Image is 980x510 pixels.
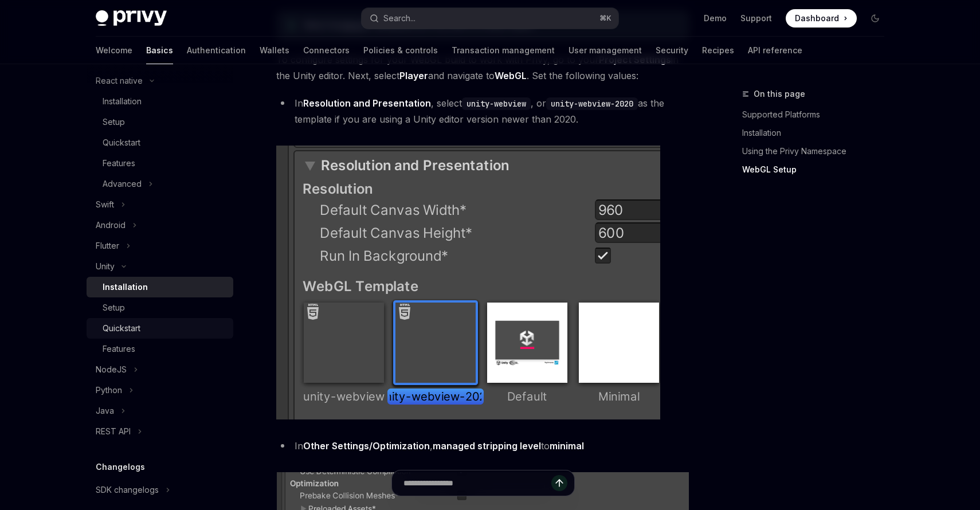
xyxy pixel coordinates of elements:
[276,52,689,84] span: To configure settings for your WebGL build to work with Privy, go to your in the Unity editor. Ne...
[754,87,805,101] span: On this page
[383,11,415,25] div: Search...
[399,70,428,81] strong: Player
[96,198,114,211] div: Swift
[303,37,350,64] a: Connectors
[742,124,893,142] a: Installation
[87,112,233,132] a: Setup
[786,9,857,28] a: Dashboard
[87,153,233,174] a: Features
[795,13,839,24] span: Dashboard
[96,260,115,273] div: Unity
[452,37,555,64] a: Transaction management
[546,97,638,110] code: unity-webview-2020
[87,277,233,297] a: Installation
[103,321,140,335] div: Quickstart
[187,37,246,64] a: Authentication
[495,70,527,81] strong: WebGL
[96,218,126,232] div: Android
[276,146,660,419] img: webview-template
[103,177,142,191] div: Advanced
[742,160,893,179] a: WebGL Setup
[103,342,135,356] div: Features
[866,9,884,28] button: Toggle dark mode
[742,142,893,160] a: Using the Privy Namespace
[363,37,438,64] a: Policies & controls
[260,37,289,64] a: Wallets
[96,239,119,253] div: Flutter
[656,37,688,64] a: Security
[740,13,772,24] a: Support
[96,10,167,26] img: dark logo
[96,363,127,376] div: NodeJS
[704,13,727,24] a: Demo
[96,483,159,497] div: SDK changelogs
[748,37,802,64] a: API reference
[303,97,431,109] strong: Resolution and Presentation
[462,97,531,110] code: unity-webview
[96,37,132,64] a: Welcome
[146,37,173,64] a: Basics
[87,318,233,339] a: Quickstart
[96,425,131,438] div: REST API
[96,404,114,418] div: Java
[103,280,148,294] div: Installation
[87,297,233,318] a: Setup
[87,91,233,112] a: Installation
[87,339,233,359] a: Features
[103,301,125,315] div: Setup
[569,37,642,64] a: User management
[96,460,145,474] h5: Changelogs
[550,440,584,452] strong: minimal
[276,438,689,454] li: In , to
[551,475,567,491] button: Send message
[103,95,142,108] div: Installation
[433,440,541,452] strong: managed stripping level
[742,105,893,124] a: Supported Platforms
[103,115,125,129] div: Setup
[276,95,689,127] li: In , select , or as the template if you are using a Unity editor version newer than 2020.
[599,14,611,23] span: ⌘ K
[303,440,430,452] strong: Other Settings/Optimization
[103,136,140,150] div: Quickstart
[103,156,135,170] div: Features
[87,132,233,153] a: Quickstart
[96,383,122,397] div: Python
[702,37,734,64] a: Recipes
[362,8,618,29] button: Search...⌘K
